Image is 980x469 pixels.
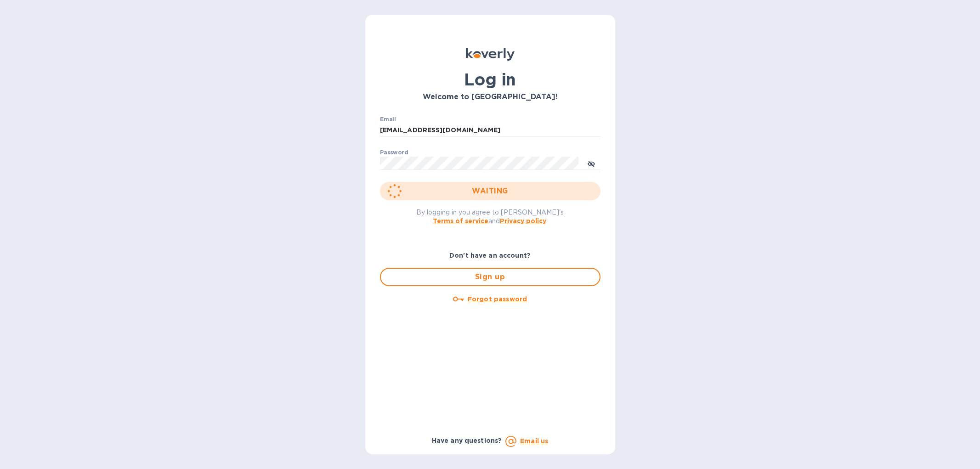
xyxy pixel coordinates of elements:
[380,150,408,155] label: Password
[468,295,527,303] u: Forgot password
[416,209,564,225] span: By logging in you agree to [PERSON_NAME]'s and .
[466,48,515,61] img: Koverly
[380,93,600,102] h3: Welcome to [GEOGRAPHIC_DATA]!
[449,252,531,259] b: Don't have an account?
[520,437,548,445] a: Email us
[388,271,592,283] span: Sign up
[380,124,600,137] input: Enter email address
[582,154,600,172] button: toggle password visibility
[433,217,488,225] a: Terms of service
[380,268,600,286] button: Sign up
[380,117,396,122] label: Email
[432,437,502,444] b: Have any questions?
[380,70,600,89] h1: Log in
[500,217,546,225] a: Privacy policy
